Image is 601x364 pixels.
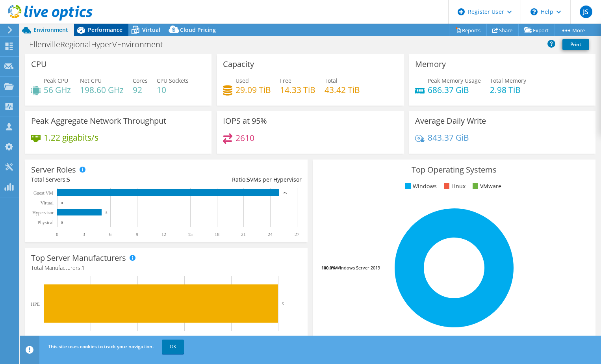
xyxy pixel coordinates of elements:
[282,301,284,306] text: 5
[80,85,124,94] h4: 198.60 GHz
[82,264,85,271] span: 1
[44,133,98,142] h4: 1.22 gigabits/s
[280,77,291,84] span: Free
[280,85,315,94] h4: 14.33 TiB
[106,211,108,215] text: 5
[295,232,299,237] text: 27
[33,190,53,196] text: Guest VM
[236,134,254,142] h4: 2610
[56,232,58,237] text: 0
[236,77,249,84] span: Used
[490,85,526,94] h4: 2.98 TiB
[31,254,126,262] h3: Top Server Manufacturers
[61,201,63,205] text: 0
[88,26,122,33] span: Performance
[486,24,519,36] a: Share
[31,165,76,174] h3: Server Roles
[490,77,526,84] span: Total Memory
[531,8,538,15] svg: \n
[33,26,68,33] span: Environment
[37,220,54,225] text: Physical
[236,85,271,94] h4: 29.09 TiB
[247,176,250,183] span: 5
[83,232,85,237] text: 3
[31,175,166,184] div: Total Servers:
[41,200,54,206] text: Virtual
[223,60,254,69] h3: Capacity
[31,117,166,125] h3: Peak Aggregate Network Throughput
[268,232,273,237] text: 24
[157,85,189,94] h4: 10
[415,117,486,125] h3: Average Daily Write
[31,60,47,69] h3: CPU
[31,264,302,272] h4: Total Manufacturers:
[428,77,481,84] span: Peak Memory Usage
[142,26,160,33] span: Virtual
[166,175,301,184] div: Ratio: VMs per Hypervisor
[336,265,380,271] tspan: Windows Server 2019
[319,165,590,174] h3: Top Operating Systems
[133,77,148,84] span: Cores
[31,301,40,307] text: HPE
[562,39,589,50] a: Print
[133,85,148,94] h4: 92
[442,182,466,191] li: Linux
[48,343,154,350] span: This site uses cookies to track your navigation.
[136,232,138,237] text: 9
[241,232,246,237] text: 21
[471,182,501,191] li: VMware
[44,77,68,84] span: Peak CPU
[283,191,287,195] text: 25
[321,265,336,271] tspan: 100.0%
[44,85,71,94] h4: 56 GHz
[325,85,360,94] h4: 43.42 TiB
[157,77,189,84] span: CPU Sockets
[215,232,219,237] text: 18
[80,77,102,84] span: Net CPU
[223,117,267,125] h3: IOPS at 95%
[415,60,446,69] h3: Memory
[162,340,184,354] a: OK
[32,210,54,215] text: Hypervisor
[180,26,216,33] span: Cloud Pricing
[161,232,166,237] text: 12
[67,176,70,183] span: 5
[449,24,487,36] a: Reports
[403,182,437,191] li: Windows
[61,221,63,225] text: 0
[518,24,555,36] a: Export
[428,85,481,94] h4: 686.37 GiB
[26,40,175,49] h1: EllenvilleRegionalHyperVEnvironment
[109,232,111,237] text: 6
[188,232,193,237] text: 15
[428,133,469,142] h4: 843.37 GiB
[325,77,338,84] span: Total
[555,24,591,36] a: More
[580,6,592,18] span: JS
